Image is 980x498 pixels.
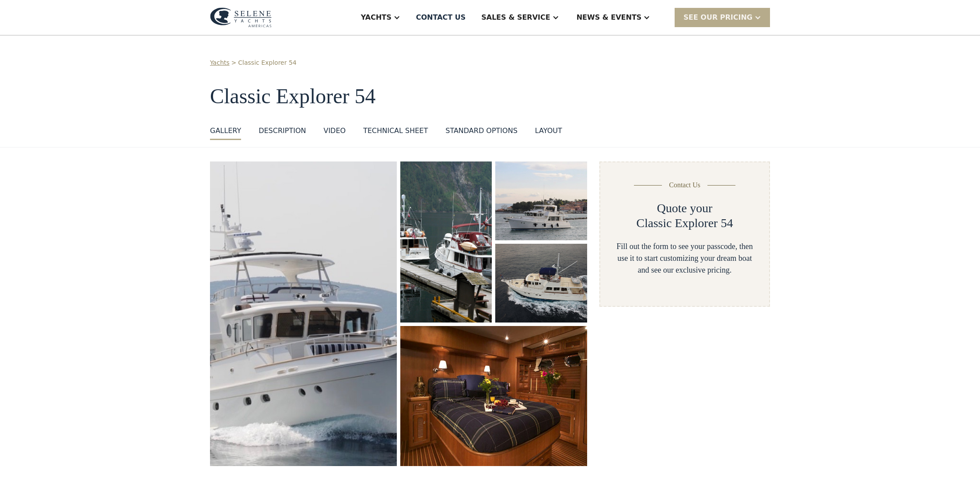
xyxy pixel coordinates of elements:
a: Classic Explorer 54 [238,58,296,67]
a: layout [535,126,562,140]
a: Technical sheet [363,126,428,140]
a: open lightbox [495,244,587,323]
div: SEE Our Pricing [675,8,770,27]
div: Contact Us [669,180,700,190]
img: 50 foot motor yacht [400,161,492,323]
div: GALLERY [210,126,241,136]
a: Yachts [210,58,230,67]
a: open lightbox [400,161,492,323]
div: Technical sheet [363,126,428,136]
a: DESCRIPTION [259,126,306,140]
form: Yacht Detail Page form [599,161,770,307]
a: open lightbox [210,161,397,466]
div: Contact US [416,12,466,23]
a: standard options [445,126,518,140]
img: 50 foot motor yacht [400,326,587,466]
div: > [231,58,237,67]
div: SEE Our Pricing [683,12,752,23]
div: VIDEO [323,126,346,136]
div: Yachts [361,12,392,23]
div: Sales & Service [481,12,550,23]
a: VIDEO [323,126,346,140]
a: open lightbox [400,326,587,466]
div: standard options [445,126,518,136]
div: DESCRIPTION [259,126,306,136]
a: GALLERY [210,126,241,140]
h1: Classic Explorer 54 [210,85,770,108]
h2: Classic Explorer 54 [637,216,733,231]
div: News & EVENTS [577,12,642,23]
img: 50 foot motor yacht [495,161,587,240]
img: 50 foot motor yacht [495,244,587,323]
a: open lightbox [495,161,587,240]
img: 50 foot motor yacht [210,161,397,466]
div: Fill out the form to see your passcode, then use it to start customizing your dream boat and see ... [614,241,755,276]
img: logo [210,7,272,28]
div: layout [535,126,562,136]
h2: Quote your [657,201,713,216]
